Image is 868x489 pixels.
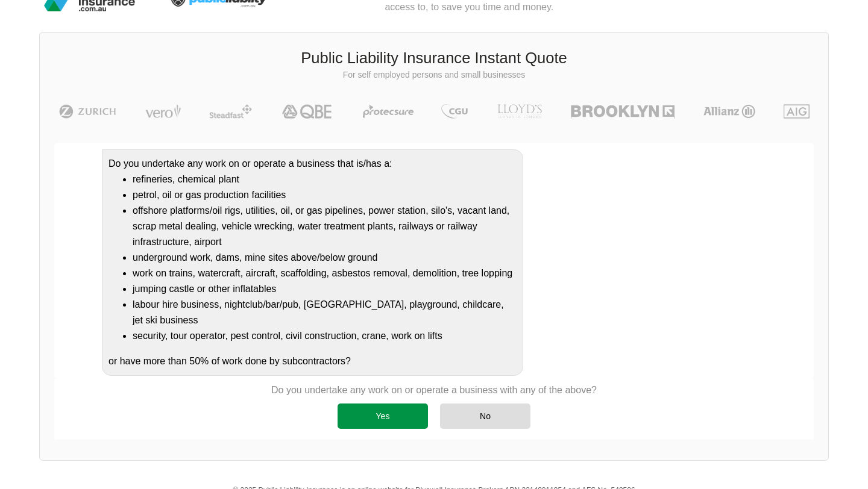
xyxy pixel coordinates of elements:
[275,104,340,119] img: QBE | Public Liability Insurance
[49,48,819,69] h3: Public Liability Insurance Instant Quote
[697,104,761,119] img: Allianz | Public Liability Insurance
[102,149,523,376] div: Do you undertake any work on or operate a business that is/has a: or have more than 50% of work d...
[54,104,122,119] img: Zurich | Public Liability Insurance
[133,297,517,328] li: labour hire business, nightclub/bar/pub, [GEOGRAPHIC_DATA], playground, childcare, jet ski business
[49,69,819,81] p: For self employed persons and small businesses
[204,104,257,119] img: Steadfast | Public Liability Insurance
[491,104,549,119] img: LLOYD's | Public Liability Insurance
[358,104,419,119] img: Protecsure | Public Liability Insurance
[133,281,517,297] li: jumping castle or other inflatables
[133,203,517,250] li: offshore platforms/oil rigs, utilities, oil, or gas pipelines, power station, silo's, vacant land...
[133,266,517,281] li: work on trains, watercraft, aircraft, scaffolding, asbestos removal, demolition, tree lopping
[338,403,428,429] div: Yes
[779,104,814,119] img: AIG | Public Liability Insurance
[271,384,597,397] p: Do you undertake any work on or operate a business with any of the above?
[133,250,517,266] li: underground work, dams, mine sites above/below ground
[133,328,517,344] li: security, tour operator, pest control, civil construction, crane, work on lifts
[133,172,517,187] li: refineries, chemical plant
[440,403,530,429] div: No
[566,104,679,119] img: Brooklyn | Public Liability Insurance
[140,104,186,119] img: Vero | Public Liability Insurance
[436,104,473,119] img: CGU | Public Liability Insurance
[133,187,517,203] li: petrol, oil or gas production facilities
